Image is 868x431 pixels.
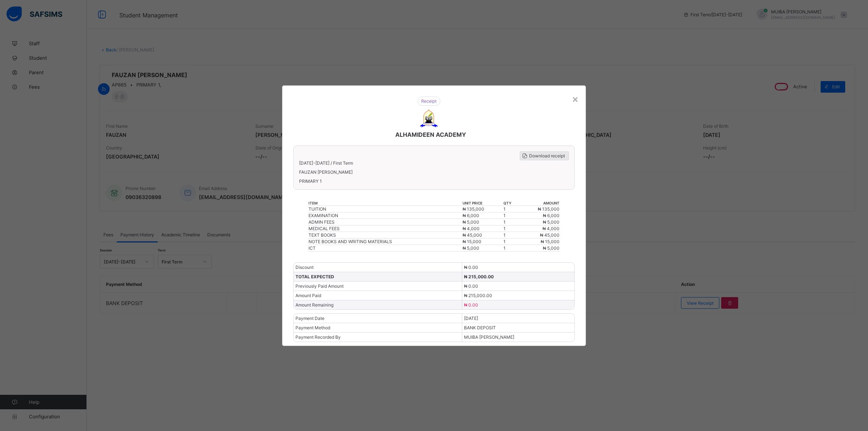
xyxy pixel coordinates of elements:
[514,114,634,119] th: unit price
[514,138,530,143] span: ₦ 4,000
[635,137,678,143] td: 1
[543,245,559,251] span: ₦ 5,000
[464,293,492,298] span: ₦ 215,000.00
[538,206,559,212] span: ₦ 135,000
[514,119,535,124] span: ₦ 135,000
[420,109,438,127] img: ALHAMIDEEN ACADEMY
[422,11,445,20] img: receipt.26f346b57495a98c98ef9b0bc63aa4d8.svg
[295,325,330,330] span: Payment Method
[69,131,514,136] div: ADMIN FEES
[299,169,569,175] span: FAUZAN [PERSON_NAME]
[403,46,468,52] span: ALHAMIDEEN ACADEMY
[13,242,56,247] span: Payment Recorded By
[782,131,798,136] span: ₦ 5,000
[69,150,514,155] div: NOTE BOOKS AND WRITING MATERIALS
[777,119,798,124] span: ₦ 135,000
[780,144,798,149] span: ₦ 25,000
[309,226,461,231] div: MEDICAL FEES
[529,153,565,159] span: Download receipt
[464,274,494,279] span: ₦ 215,000.00
[464,334,514,340] span: MUIBA [PERSON_NAME]
[309,232,461,238] div: TEXT BOOKS
[464,302,478,308] span: ₦ 0.00
[295,302,333,308] span: Amount Remaining
[519,184,546,189] span: ₦ 190,000.00
[503,232,519,238] td: 1
[309,206,461,212] div: TUITION
[295,293,321,298] span: Amount Paid
[463,206,484,212] span: ₦ 135,000
[519,202,546,207] span: ₦ 190,000.00
[635,149,678,156] td: 1
[463,213,479,218] span: ₦ 6,000
[295,265,314,270] span: Discount
[17,75,67,80] span: [DATE]-[DATE] / First Term
[464,265,478,270] span: ₦ 0.00
[395,131,466,138] span: ALHAMIDEEN ACADEMY
[13,184,49,189] span: TOTAL EXPECTED
[812,68,846,73] span: Download receipt
[13,224,41,229] span: Payment Date
[463,239,481,244] span: ₦ 15,000
[519,175,533,180] span: ₦ 0.00
[514,156,530,161] span: ₦ 5,000
[503,206,519,212] td: 1
[677,114,798,119] th: amount
[295,274,334,279] span: TOTAL EXPECTED
[514,144,532,149] span: ₦ 25,000
[635,131,678,137] td: 1
[635,143,678,149] td: 1
[299,160,353,166] span: [DATE]-[DATE] / First Term
[69,144,514,149] div: TEXT BOOKS
[782,156,798,161] span: ₦ 5,000
[782,138,798,143] span: ₦ 4,000
[69,119,514,124] div: TUITION
[635,119,678,125] td: 1
[69,156,514,161] div: ICT
[519,233,549,238] span: BANK DEPOSIT
[464,283,478,289] span: ₦ 0.00
[635,114,678,119] th: qty
[503,238,519,245] td: 1
[13,202,39,207] span: Amount Paid
[462,200,503,206] th: unit price
[541,239,559,244] span: ₦ 15,000
[68,114,514,119] th: item
[17,83,850,88] span: [PERSON_NAME]
[503,225,519,232] td: 1
[424,24,442,42] img: ALHAMIDEEN ACADEMY
[69,125,514,130] div: EXAMINATION
[782,125,798,130] span: ₦ 6,000
[464,316,478,321] span: [DATE]
[17,92,850,97] span: NURSERY 2
[572,93,579,105] div: ×
[309,213,461,218] div: EXAMINATION
[514,150,532,155] span: ₦ 10,000
[463,219,479,225] span: ₦ 5,000
[295,334,341,340] span: Payment Recorded By
[308,200,462,206] th: item
[519,193,533,198] span: ₦ 0.00
[519,211,533,216] span: ₦ 0.00
[543,219,559,225] span: ₦ 5,000
[514,131,530,136] span: ₦ 5,000
[464,325,496,330] span: BANK DEPOSIT
[309,239,461,244] div: NOTE BOOKS AND WRITING MATERIALS
[514,125,530,130] span: ₦ 6,000
[295,283,344,289] span: Previously Paid Amount
[299,178,569,184] span: PRIMARY 1
[13,175,31,180] span: Discount
[542,226,559,231] span: ₦ 4,000
[503,245,519,251] td: 1
[463,226,480,231] span: ₦ 4,000
[519,224,532,229] span: [DATE]
[463,232,482,238] span: ₦ 45,000
[295,316,324,321] span: Payment Date
[503,219,519,225] td: 1
[503,212,519,219] td: 1
[13,193,61,198] span: Previously Paid Amount
[69,138,514,143] div: MEDICAL FEES
[309,245,461,251] div: ICT
[519,200,559,206] th: amount
[635,156,678,162] td: 1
